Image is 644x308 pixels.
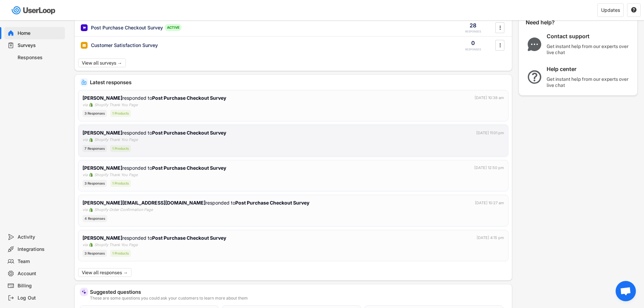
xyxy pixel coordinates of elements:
[18,258,62,265] div: Team
[547,66,631,73] div: Help center
[82,95,122,101] strong: [PERSON_NAME]
[78,58,126,67] button: View all surveys →
[78,268,132,277] button: View all responses →
[89,208,93,212] img: 1156660_ecommerce_logo_shopify_icon%20%281%29.png
[152,95,226,101] strong: Post Purchase Checkout Survey
[90,296,507,300] div: These are some questions you could ask your customers to learn more about them
[81,80,87,85] img: IncomingMajor.svg
[82,102,88,108] div: via
[81,289,87,294] img: MagicMajor%20%28Purple%29.svg
[110,180,131,187] div: 1 Products
[110,250,131,257] div: 1 Products
[18,30,62,37] div: Home
[526,38,543,51] img: ChatMajor.svg
[89,243,93,247] img: 1156660_ecommerce_logo_shopify_icon%20%281%29.png
[547,33,631,40] div: Contact support
[82,145,107,152] div: 7 Responses
[82,207,88,213] div: via
[94,172,138,178] div: Shopify Thank You Page
[18,270,62,277] div: Account
[82,250,107,257] div: 3 Responses
[631,7,637,13] text: 
[470,22,476,29] div: 28
[152,165,226,171] strong: Post Purchase Checkout Survey
[91,24,163,31] div: Post Purchase Checkout Survey
[82,215,107,222] div: 4 Responses
[18,54,62,61] div: Responses
[477,235,504,241] div: [DATE] 4:15 pm
[89,138,93,142] img: 1156660_ecommerce_logo_shopify_icon%20%281%29.png
[616,281,636,301] div: Open chat
[465,30,481,33] div: RESPONSES
[471,39,475,47] div: 0
[90,80,507,85] div: Latest responses
[82,234,228,241] div: responded to
[89,103,93,107] img: 1156660_ecommerce_logo_shopify_icon%20%281%29.png
[82,235,122,241] strong: [PERSON_NAME]
[82,172,88,178] div: via
[82,180,107,187] div: 3 Responses
[82,137,88,143] div: via
[90,289,507,294] div: Suggested questions
[497,40,503,50] button: 
[631,7,637,13] button: 
[82,199,309,206] div: responded to
[526,70,543,84] img: QuestionMarkInverseMajor.svg
[94,102,138,108] div: Shopify Thank You Page
[547,43,631,55] div: Get instant help from our experts over live chat
[18,234,62,240] div: Activity
[499,42,501,49] text: 
[94,137,138,143] div: Shopify Thank You Page
[601,8,620,13] div: Updates
[474,165,504,171] div: [DATE] 12:50 pm
[18,246,62,253] div: Integrations
[82,242,88,248] div: via
[94,207,153,213] div: Shopify Order Confirmation Page
[152,130,226,136] strong: Post Purchase Checkout Survey
[476,130,504,136] div: [DATE] 11:01 pm
[82,110,107,117] div: 3 Responses
[89,173,93,177] img: 1156660_ecommerce_logo_shopify_icon%20%281%29.png
[235,200,309,206] strong: Post Purchase Checkout Survey
[547,76,631,88] div: Get instant help from our experts over live chat
[82,165,122,171] strong: [PERSON_NAME]
[94,242,138,248] div: Shopify Thank You Page
[465,48,481,51] div: RESPONSES
[18,283,62,289] div: Billing
[475,95,504,101] div: [DATE] 10:38 am
[82,129,228,136] div: responded to
[152,235,226,241] strong: Post Purchase Checkout Survey
[10,3,58,17] img: userloop-logo-01.svg
[526,19,573,26] div: Need help?
[475,200,504,206] div: [DATE] 10:27 am
[91,42,158,49] div: Customer Satisfaction Survey
[82,94,228,101] div: responded to
[110,110,131,117] div: 1 Products
[82,130,122,136] strong: [PERSON_NAME]
[18,42,62,49] div: Surveys
[165,24,182,31] div: ACTIVE
[82,164,228,171] div: responded to
[110,145,131,152] div: 1 Products
[18,295,62,301] div: Log Out
[499,24,501,31] text: 
[497,23,503,33] button: 
[82,200,206,206] strong: [PERSON_NAME][EMAIL_ADDRESS][DOMAIN_NAME]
